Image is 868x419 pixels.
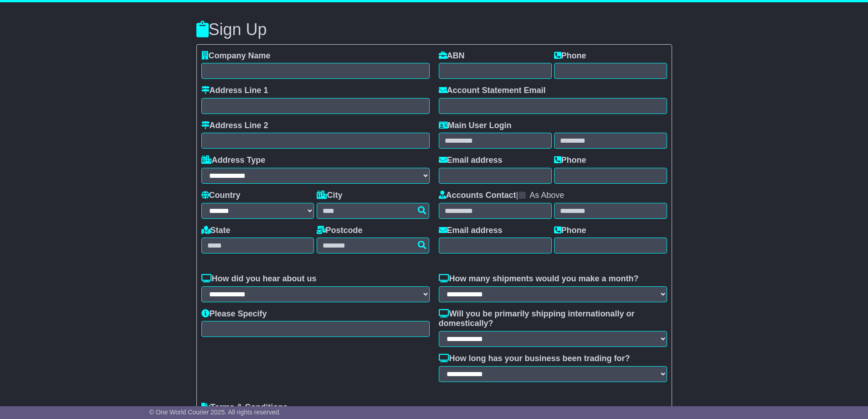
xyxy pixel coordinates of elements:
[439,354,630,364] label: How long has your business been trading for?
[439,274,639,284] label: How many shipments would you make a month?
[201,191,241,201] label: Country
[149,409,281,416] span: © One World Courier 2025. All rights reserved.
[201,51,271,61] label: Company Name
[529,191,564,201] label: As Above
[554,51,586,61] label: Phone
[554,226,586,236] label: Phone
[439,121,512,131] label: Main User Login
[196,21,672,39] h3: Sign Up
[439,86,546,96] label: Account Statement Email
[201,86,268,96] label: Address Line 1
[201,121,268,131] label: Address Line 2
[317,226,363,236] label: Postcode
[439,226,503,236] label: Email address
[439,51,465,61] label: ABN
[439,309,667,329] label: Will you be primarily shipping internationally or domestically?
[317,191,343,201] label: City
[201,274,317,284] label: How did you hear about us
[201,226,231,236] label: State
[439,191,667,203] div: |
[201,155,266,166] label: Address Type
[554,155,586,166] label: Phone
[439,191,516,201] label: Accounts Contact
[201,403,288,413] label: Terms & Conditions
[201,309,267,319] label: Please Specify
[439,155,503,166] label: Email address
